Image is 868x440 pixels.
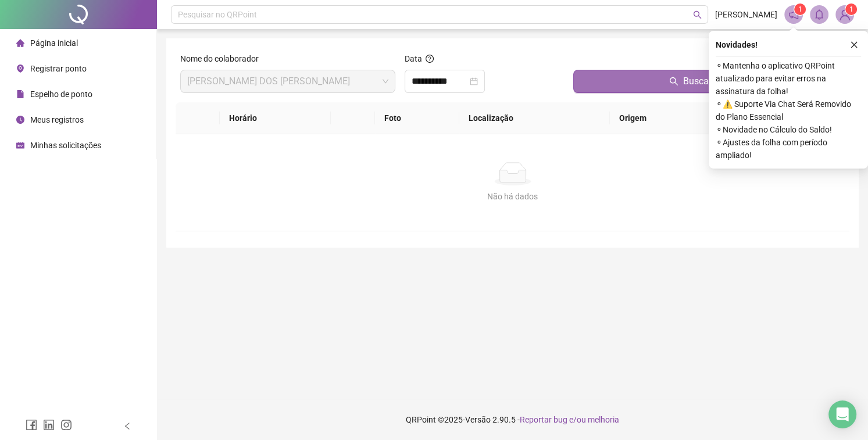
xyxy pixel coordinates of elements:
th: Localização [459,102,610,134]
sup: 1 [794,3,806,15]
span: ⚬ Novidade no Cálculo do Saldo! [716,123,861,136]
div: Open Intercom Messenger [828,400,856,428]
span: Meus registros [30,115,84,124]
span: linkedin [43,419,55,431]
img: 89346 [836,6,853,23]
span: Versão [465,415,491,424]
span: ⚬ Mantenha o aplicativo QRPoint atualizado para evitar erros na assinatura da folha! [716,59,861,98]
span: schedule [16,141,24,149]
div: Não há dados [190,190,835,203]
span: left [123,422,131,430]
th: Foto [375,102,459,134]
span: Novidades ! [716,38,758,51]
span: Data [405,54,422,63]
span: ⚬ Ajustes da folha com período ampliado! [716,136,861,162]
span: Espelho de ponto [30,90,92,99]
th: Horário [220,102,330,134]
span: notification [788,9,799,20]
span: bell [814,9,824,20]
span: Registrar ponto [30,64,87,73]
span: Reportar bug e/ou melhoria [520,415,619,424]
span: search [693,10,702,19]
span: [PERSON_NAME] [715,8,777,21]
span: search [669,77,678,86]
span: clock-circle [16,116,24,124]
span: instagram [60,419,72,431]
sup: Atualize o seu contato no menu Meus Dados [845,3,857,15]
th: Origem [610,102,719,134]
span: Buscar registros [683,74,749,88]
span: question-circle [426,55,434,63]
footer: QRPoint © 2025 - 2.90.5 - [157,399,868,440]
span: ANDERSON DOS SANTOS [187,70,388,92]
button: Buscar registros [573,70,845,93]
span: 1 [798,5,802,13]
span: ⚬ ⚠️ Suporte Via Chat Será Removido do Plano Essencial [716,98,861,123]
span: Minhas solicitações [30,141,101,150]
span: Página inicial [30,38,78,48]
span: file [16,90,24,98]
span: home [16,39,24,47]
span: 1 [849,5,853,13]
span: environment [16,65,24,73]
label: Nome do colaborador [180,52,266,65]
span: close [850,41,858,49]
span: facebook [26,419,37,431]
